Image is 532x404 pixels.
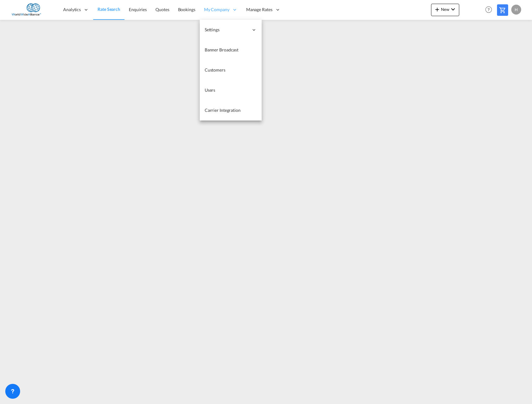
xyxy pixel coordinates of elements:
[205,47,238,52] span: Banner Broadcast
[200,40,262,60] a: Banner Broadcast
[511,5,521,15] div: H
[449,6,457,13] md-icon: icon-chevron-down
[63,7,81,13] span: Analytics
[98,7,120,12] span: Rate Search
[205,108,241,113] span: Carrier Integration
[246,7,273,13] span: Manage Rates
[200,80,262,100] a: Users
[205,67,225,72] span: Customers
[204,7,229,13] span: My Company
[9,3,51,17] img: ccb731808cb111f0a964a961340171cb.png
[434,6,441,13] md-icon: icon-plus 400-fg
[178,7,195,12] span: Bookings
[155,7,169,12] span: Quotes
[200,100,262,121] a: Carrier Integration
[200,60,262,80] a: Customers
[205,87,216,93] span: Users
[483,4,497,15] div: Help
[200,20,262,40] div: Settings
[431,4,459,16] button: icon-plus 400-fgNewicon-chevron-down
[483,4,494,15] span: Help
[434,7,457,12] span: New
[205,27,249,33] span: Settings
[129,7,147,12] span: Enquiries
